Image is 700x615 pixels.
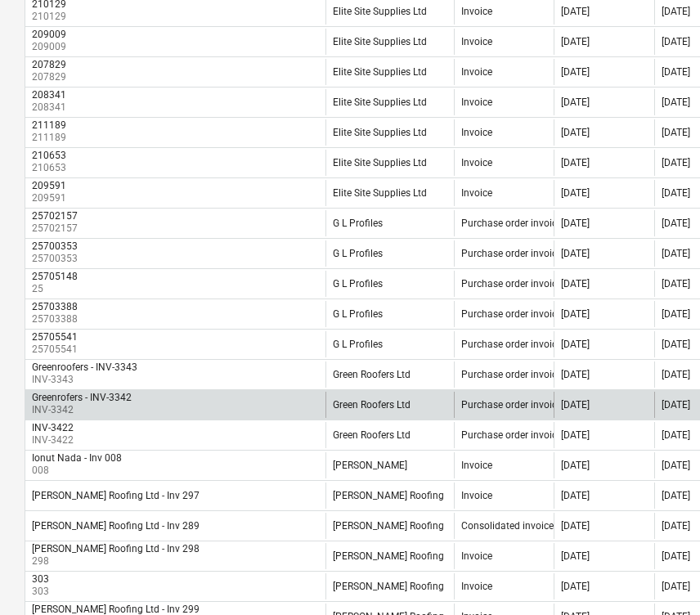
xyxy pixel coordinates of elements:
[333,36,427,47] div: Elite Site Supplies Ltd
[32,210,78,222] div: 25702157
[662,248,690,259] div: [DATE]
[662,127,690,138] div: [DATE]
[32,585,52,599] p: 303
[32,373,141,387] p: INV-3343
[461,308,562,320] div: Purchase order invoice
[32,191,70,205] p: 209591
[561,187,590,199] div: [DATE]
[32,240,78,252] div: 25700353
[32,573,49,585] div: 303
[461,460,492,471] div: Invoice
[662,550,690,562] div: [DATE]
[662,157,690,168] div: [DATE]
[662,490,690,501] div: [DATE]
[461,187,492,199] div: Invoice
[333,460,407,471] div: [PERSON_NAME]
[32,150,66,161] div: 210653
[662,308,690,320] div: [DATE]
[561,339,590,350] div: [DATE]
[32,392,132,403] div: Greenrofers - INV-3342
[333,550,444,562] div: [PERSON_NAME] Roofing
[561,278,590,290] div: [DATE]
[32,543,200,554] div: [PERSON_NAME] Roofing Ltd - Inv 298
[662,278,690,290] div: [DATE]
[662,581,690,592] div: [DATE]
[461,127,492,138] div: Invoice
[32,403,135,417] p: INV-3342
[561,581,590,592] div: [DATE]
[333,127,427,138] div: Elite Site Supplies Ltd
[32,101,70,114] p: 208341
[461,429,562,441] div: Purchase order invoice
[662,97,690,108] div: [DATE]
[662,520,690,532] div: [DATE]
[333,218,383,229] div: G L Profiles
[32,180,66,191] div: 209591
[662,187,690,199] div: [DATE]
[461,218,562,229] div: Purchase order invoice
[461,248,562,259] div: Purchase order invoice
[662,66,690,78] div: [DATE]
[333,399,411,411] div: Green Roofers Ltd
[561,218,590,229] div: [DATE]
[461,490,492,501] div: Invoice
[32,464,125,478] p: 008
[662,6,690,17] div: [DATE]
[333,278,383,290] div: G L Profiles
[32,554,203,568] p: 298
[32,433,77,447] p: INV-3422
[32,252,81,266] p: 25700353
[32,422,74,433] div: INV-3422
[32,10,70,24] p: 210129
[32,361,137,373] div: Greenroofers - INV-3343
[461,66,492,78] div: Invoice
[561,308,590,320] div: [DATE]
[333,429,411,441] div: Green Roofers Ltd
[561,6,590,17] div: [DATE]
[32,331,78,343] div: 25705541
[461,6,492,17] div: Invoice
[32,604,200,615] div: [PERSON_NAME] Roofing Ltd - Inv 299
[561,66,590,78] div: [DATE]
[32,29,66,40] div: 209009
[461,369,562,380] div: Purchase order invoice
[333,6,427,17] div: Elite Site Supplies Ltd
[461,278,562,290] div: Purchase order invoice
[32,452,122,464] div: Ionut Nada - Inv 008
[32,59,66,70] div: 207829
[32,222,81,236] p: 25702157
[561,460,590,471] div: [DATE]
[32,490,200,501] div: [PERSON_NAME] Roofing Ltd - Inv 297
[662,339,690,350] div: [DATE]
[561,248,590,259] div: [DATE]
[333,369,411,380] div: Green Roofers Ltd
[32,89,66,101] div: 208341
[461,36,492,47] div: Invoice
[333,308,383,320] div: G L Profiles
[32,119,66,131] div: 211189
[561,490,590,501] div: [DATE]
[461,550,492,562] div: Invoice
[662,369,690,380] div: [DATE]
[561,127,590,138] div: [DATE]
[561,429,590,441] div: [DATE]
[461,520,554,532] div: Consolidated invoice
[333,66,427,78] div: Elite Site Supplies Ltd
[561,550,590,562] div: [DATE]
[32,282,81,296] p: 25
[32,40,70,54] p: 209009
[333,157,427,168] div: Elite Site Supplies Ltd
[32,312,81,326] p: 25703388
[662,429,690,441] div: [DATE]
[461,97,492,108] div: Invoice
[662,36,690,47] div: [DATE]
[561,157,590,168] div: [DATE]
[333,520,444,532] div: [PERSON_NAME] Roofing
[32,131,70,145] p: 211189
[32,271,78,282] div: 25705148
[32,343,81,357] p: 25705541
[461,399,562,411] div: Purchase order invoice
[662,399,690,411] div: [DATE]
[333,187,427,199] div: Elite Site Supplies Ltd
[561,399,590,411] div: [DATE]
